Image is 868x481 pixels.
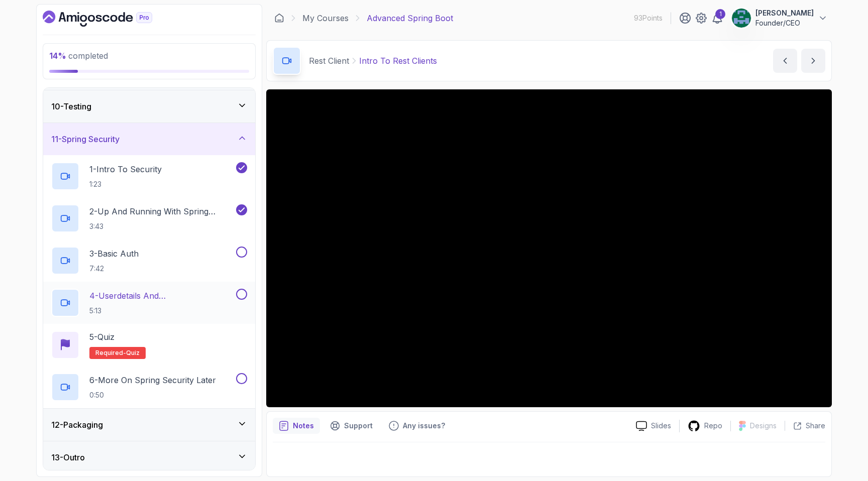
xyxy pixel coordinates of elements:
p: 4 - Userdetails And Bcryptpasswordencoder [89,290,234,302]
button: Feedback button [383,418,451,434]
p: Advanced Spring Boot [367,12,453,24]
p: 2 - Up And Running With Spring Security [89,205,234,217]
span: 14 % [49,51,66,61]
div: 1 [715,9,725,19]
button: 1-Intro To Security1:23 [51,162,247,190]
p: Slides [651,421,671,431]
p: 7:42 [89,264,139,274]
h3: 13 - Outro [51,451,85,463]
p: 5:13 [89,306,234,316]
button: 13-Outro [43,441,255,473]
p: Any issues? [403,421,445,431]
p: 0:50 [89,390,216,400]
p: 93 Points [634,13,663,23]
button: Support button [324,418,379,434]
p: Rest Client [309,55,349,67]
p: Notes [293,421,314,431]
button: 11-Spring Security [43,123,255,155]
p: Intro To Rest Clients [359,55,437,67]
a: Dashboard [43,11,175,27]
a: 1 [711,12,723,24]
p: Founder/CEO [755,18,814,28]
span: completed [49,51,108,61]
p: Repo [704,421,722,431]
button: 5-QuizRequired-quiz [51,331,247,359]
a: Slides [628,421,679,431]
button: 6-More On Spring Security Later0:50 [51,373,247,401]
span: Required- [95,349,126,357]
span: quiz [126,349,140,357]
p: 3 - Basic Auth [89,248,139,260]
button: 12-Packaging [43,409,255,441]
button: next content [801,49,825,73]
p: 3:43 [89,221,234,231]
button: Share [785,421,825,431]
p: 6 - More On Spring Security Later [89,374,216,386]
p: Share [806,421,825,431]
h3: 12 - Packaging [51,419,103,431]
p: Designs [750,421,777,431]
button: 3-Basic Auth7:42 [51,247,247,275]
a: Repo [680,420,730,432]
h3: 10 - Testing [51,100,91,112]
p: [PERSON_NAME] [755,8,814,18]
button: 10-Testing [43,90,255,123]
button: user profile image[PERSON_NAME]Founder/CEO [731,8,828,28]
button: 4-Userdetails And Bcryptpasswordencoder5:13 [51,289,247,317]
p: 1 - Intro To Security [89,163,162,175]
p: 5 - Quiz [89,331,115,343]
p: 1:23 [89,179,162,189]
h3: 11 - Spring Security [51,133,120,145]
a: My Courses [302,12,349,24]
img: user profile image [732,9,751,28]
iframe: 1 - Intro to REST Clients [266,89,832,407]
button: 2-Up And Running With Spring Security3:43 [51,204,247,232]
button: previous content [773,49,797,73]
p: Support [344,421,373,431]
a: Dashboard [274,13,284,23]
button: notes button [273,418,320,434]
